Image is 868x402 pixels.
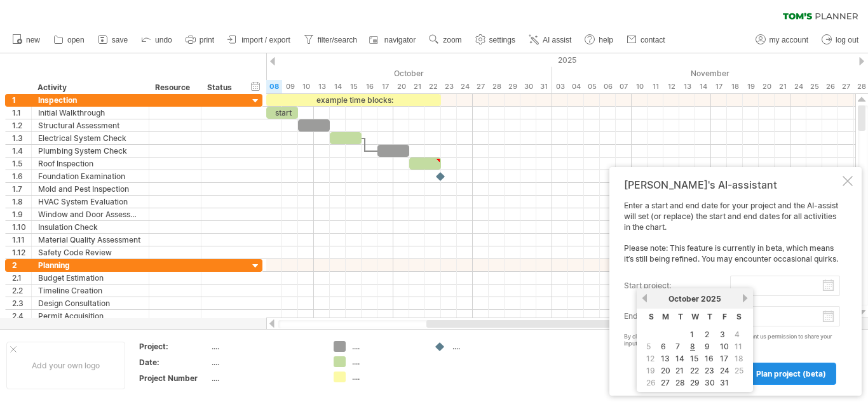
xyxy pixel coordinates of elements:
[733,352,745,365] span: 18
[552,80,568,93] div: Monday, 3 November 2025
[645,352,656,365] span: 12
[95,32,132,48] a: save
[266,80,282,93] div: Wednesday, 8 October 2025
[12,94,31,106] div: 1
[426,32,465,48] a: zoom
[298,80,314,93] div: Friday, 10 October 2025
[674,352,686,365] a: 14
[282,80,298,93] div: Thursday, 9 October 2025
[38,272,142,284] div: Budget Estimation
[678,312,683,321] span: Tuesday
[12,107,31,119] div: 1.1
[644,341,658,352] td: this is a weekend day
[212,373,318,384] div: ....
[384,36,416,44] span: navigator
[703,328,710,340] a: 2
[727,80,743,93] div: Tuesday, 18 November 2025
[624,306,730,326] label: end project:
[38,183,142,195] div: Mold and Pest Inspection
[26,36,40,44] span: new
[520,80,536,93] div: Thursday, 30 October 2025
[452,341,522,352] div: ....
[12,259,31,271] div: 2
[733,365,745,377] span: 25
[67,36,85,44] span: open
[425,80,441,93] div: Wednesday, 22 October 2025
[599,36,613,44] span: help
[644,365,658,376] td: this is a weekend day
[722,312,727,321] span: Friday
[377,80,393,93] div: Friday, 17 October 2025
[12,208,31,220] div: 1.9
[660,377,671,389] a: 27
[623,32,669,48] a: contact
[472,32,519,48] a: settings
[12,170,31,182] div: 1.6
[733,328,741,340] span: 4
[703,377,716,389] a: 30
[645,340,652,352] span: 5
[38,196,142,208] div: HVAC System Evaluation
[759,80,775,93] div: Thursday, 20 November 2025
[648,80,663,93] div: Tuesday, 11 November 2025
[584,80,600,93] div: Wednesday, 5 November 2025
[740,293,750,303] a: next
[660,340,667,352] a: 6
[12,297,31,309] div: 2.3
[9,32,44,48] a: new
[624,333,840,347] div: By clicking the 'plan project (beta)' button you grant us permission to share your input with for...
[12,272,31,284] div: 2.1
[38,157,142,170] div: Roof Inspection
[645,377,657,389] span: 26
[330,80,346,93] div: Tuesday, 14 October 2025
[12,183,31,195] div: 1.7
[12,145,31,157] div: 1.4
[644,353,658,364] td: this is a weekend day
[212,357,318,368] div: ....
[6,342,125,389] div: Add your own logo
[266,107,298,119] div: start
[674,365,685,377] a: 21
[12,234,31,246] div: 1.11
[645,365,656,377] span: 19
[38,132,142,144] div: Electrical System Check
[37,81,142,94] div: Activity
[818,32,862,48] a: log out
[155,36,172,44] span: undo
[624,178,840,191] div: [PERSON_NAME]'s AI-assistant
[443,36,461,44] span: zoom
[624,201,840,384] div: Enter a start and end date for your project and the AI-assist will set (or replace) the start and...
[719,340,730,352] a: 10
[112,36,128,44] span: save
[38,285,142,297] div: Timeline Creation
[393,80,409,93] div: Monday, 20 October 2025
[182,32,218,48] a: print
[775,80,790,93] div: Friday, 21 November 2025
[733,329,745,340] td: this is a weekend day
[38,145,142,157] div: Plumbing System Check
[733,365,745,376] td: this is a weekend day
[139,357,209,368] div: Date:
[689,365,700,377] a: 22
[707,312,712,321] span: Thursday
[352,372,421,382] div: ....
[756,369,826,379] span: plan project (beta)
[719,352,729,365] a: 17
[12,246,31,258] div: 1.12
[12,157,31,170] div: 1.5
[640,293,649,303] a: previous
[641,36,665,44] span: contact
[689,340,696,352] a: 8
[409,80,425,93] div: Tuesday, 21 October 2025
[703,365,715,377] a: 23
[38,119,142,131] div: Structural Assessment
[543,36,571,44] span: AI assist
[836,36,858,44] span: log out
[241,36,290,44] span: import / export
[703,352,715,365] a: 16
[200,36,214,44] span: print
[473,80,489,93] div: Monday, 27 October 2025
[733,341,745,352] td: this is a weekend day
[662,312,669,321] span: Monday
[752,32,812,48] a: my account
